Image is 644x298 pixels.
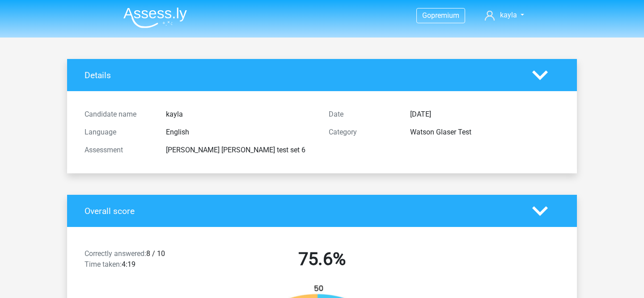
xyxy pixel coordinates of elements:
a: kayla [481,10,528,21]
div: English [159,127,322,138]
div: Candidate name [78,109,159,120]
h4: Details [85,70,519,80]
h4: Overall score [85,206,519,216]
div: Language [78,127,159,138]
div: Assessment [78,145,159,155]
span: Go [422,11,431,20]
img: Assessly [123,7,187,28]
span: Correctly answered: [85,249,146,258]
div: Watson Glaser Test [403,127,566,138]
h2: 75.6% [207,248,437,270]
div: Category [322,127,403,138]
span: premium [431,11,459,20]
div: [DATE] [403,109,566,120]
div: 8 / 10 4:19 [78,248,200,273]
a: Gopremium [417,9,465,21]
div: kayla [159,109,322,120]
div: Date [322,109,403,120]
span: kayla [500,11,517,19]
div: [PERSON_NAME] [PERSON_NAME] test set 6 [159,145,322,155]
span: Time taken: [85,260,122,269]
